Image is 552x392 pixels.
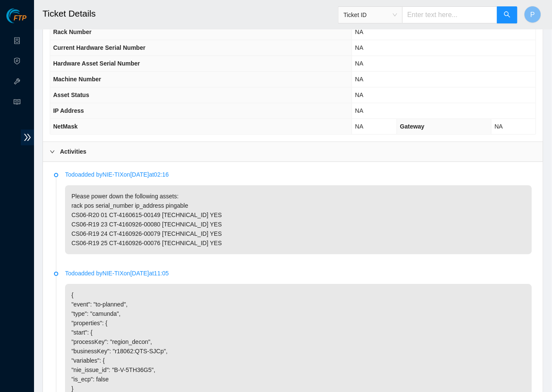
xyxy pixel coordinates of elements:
[504,11,511,19] span: search
[402,6,498,23] input: Enter text here...
[53,92,89,99] span: Asset Status
[65,170,532,180] p: Todo added by NIE-TIX on [DATE] at 02:16
[355,45,363,52] span: NA
[355,108,363,114] span: NA
[65,186,532,255] p: Please power down the following assets: rack pos serial_number ip_address pingable CS06-R20 01 CT...
[65,269,532,278] p: Todo added by NIE-TIX on [DATE] at 11:05
[60,147,86,157] b: Activities
[53,60,140,67] span: Hardware Asset Serial Number
[355,92,363,99] span: NA
[531,9,535,20] span: P
[497,6,518,23] button: search
[43,142,543,162] div: Activities
[355,123,363,130] span: NA
[53,108,84,114] span: IP Address
[355,60,363,67] span: NA
[400,123,425,130] span: Gateway
[495,123,503,130] span: NA
[50,149,55,155] span: right
[14,95,20,112] span: read
[355,29,363,36] span: NA
[53,123,78,130] span: NetMask
[6,15,26,26] a: Akamai TechnologiesFTP
[14,14,26,23] span: FTP
[344,9,397,21] span: Ticket ID
[355,76,363,83] span: NA
[53,29,91,36] span: Rack Number
[53,76,101,83] span: Machine Number
[6,9,43,23] img: Akamai Technologies
[53,45,145,52] span: Current Hardware Serial Number
[21,130,34,146] span: double-right
[524,6,541,23] button: P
